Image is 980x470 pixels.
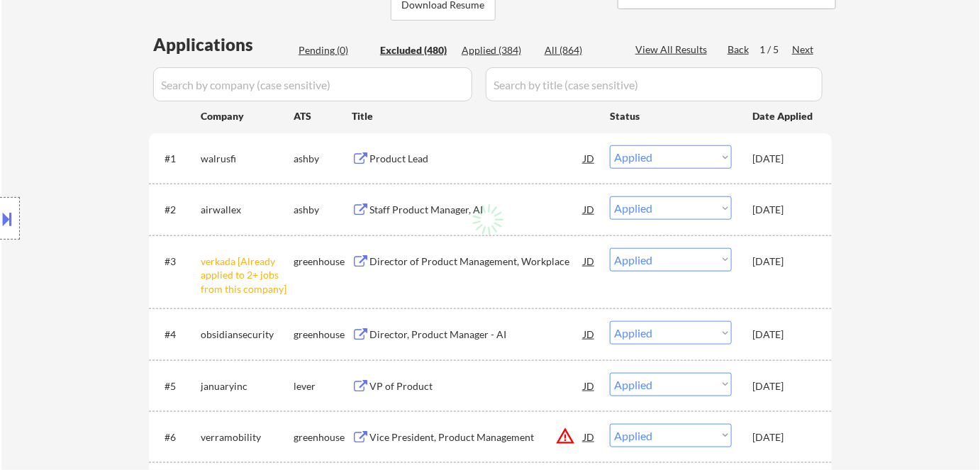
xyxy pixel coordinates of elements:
[369,430,584,444] div: Vice President, Product Management
[294,254,352,269] div: greenhouse
[369,328,584,342] div: Director, Product Manager - AI
[752,379,815,393] div: [DATE]
[165,379,189,393] div: #5
[369,379,584,393] div: VP of Product
[582,321,596,347] div: JD
[582,248,596,274] div: JD
[352,109,596,123] div: Title
[294,109,352,123] div: ATS
[582,424,596,449] div: JD
[728,43,750,57] div: Back
[635,43,711,57] div: View All Results
[201,379,294,393] div: januaryinc
[752,203,815,217] div: [DATE]
[486,67,823,101] input: Search by title (case sensitive)
[610,103,732,128] div: Status
[792,43,815,57] div: Next
[294,430,352,444] div: greenhouse
[294,152,352,166] div: ashby
[752,254,815,269] div: [DATE]
[545,43,616,57] div: All (864)
[752,109,815,123] div: Date Applied
[153,36,294,53] div: Applications
[369,254,584,269] div: Director of Product Management, Workplace
[752,328,815,342] div: [DATE]
[555,426,575,446] button: warning_amber
[294,379,352,393] div: lever
[582,196,596,222] div: JD
[752,152,815,166] div: [DATE]
[582,373,596,398] div: JD
[153,67,472,101] input: Search by company (case sensitive)
[462,43,533,57] div: Applied (384)
[752,430,815,444] div: [DATE]
[299,43,369,57] div: Pending (0)
[759,43,792,57] div: 1 / 5
[294,328,352,342] div: greenhouse
[165,430,189,444] div: #6
[369,152,584,166] div: Product Lead
[201,430,294,444] div: verramobility
[294,203,352,217] div: ashby
[369,203,584,217] div: Staff Product Manager, AI
[380,43,451,57] div: Excluded (480)
[582,145,596,171] div: JD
